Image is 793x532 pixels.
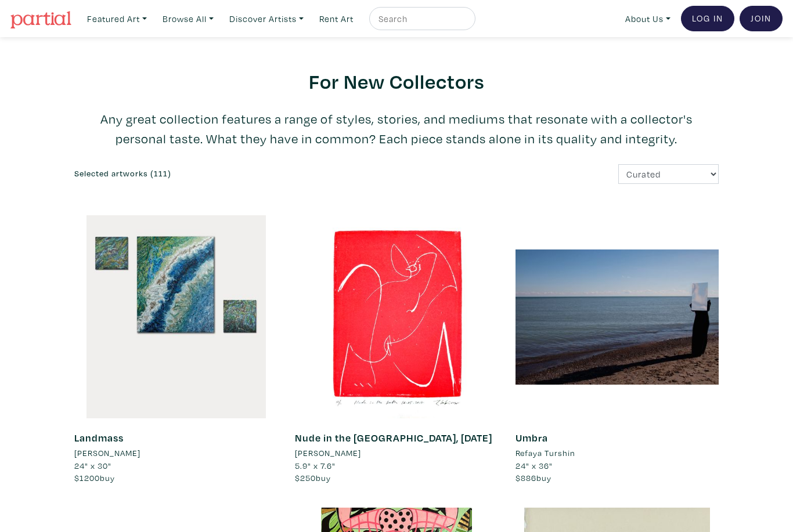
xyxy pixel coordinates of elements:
span: $886 [516,472,536,483]
a: Discover Artists [224,7,309,31]
span: $1200 [74,472,100,483]
a: About Us [620,7,676,31]
a: [PERSON_NAME] [74,447,277,459]
span: buy [516,472,552,483]
span: 24" x 30" [74,460,111,471]
span: 24" x 36" [516,460,553,471]
a: [PERSON_NAME] [295,447,498,459]
a: Landmass [74,431,124,444]
a: Refaya Turshin [516,447,719,459]
a: Join [740,6,783,31]
span: buy [74,472,115,483]
h6: Selected artworks (111) [74,169,388,179]
a: Rent Art [314,7,359,31]
input: Search [377,12,464,26]
h2: For New Collectors [74,68,719,93]
a: Umbra [516,431,548,444]
span: buy [295,472,331,483]
span: 5.9" x 7.6" [295,460,336,471]
a: Featured Art [82,7,152,31]
span: $250 [295,472,316,483]
li: Refaya Turshin [516,447,575,459]
a: Browse All [157,7,219,31]
li: [PERSON_NAME] [74,447,140,459]
li: [PERSON_NAME] [295,447,361,459]
a: Nude in the [GEOGRAPHIC_DATA], [DATE] [295,431,492,444]
a: Log In [681,6,734,31]
p: Any great collection features a range of styles, stories, and mediums that resonate with a collec... [74,109,719,149]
